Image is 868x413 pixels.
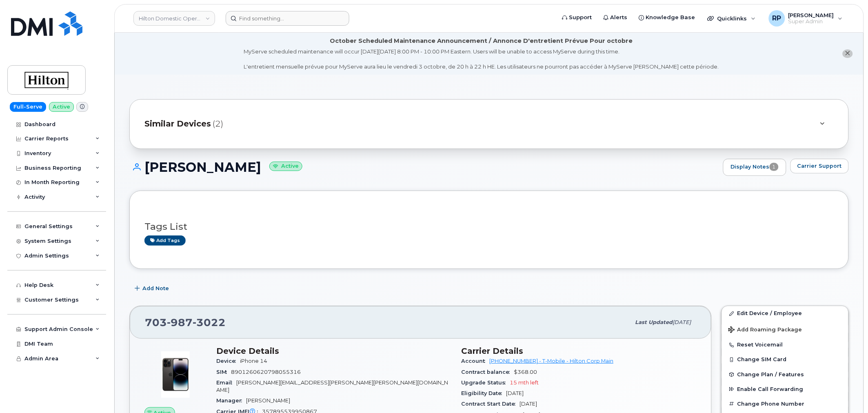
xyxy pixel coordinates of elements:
span: Contract Start Date [462,401,520,407]
span: 8901260620798055316 [231,369,301,375]
small: Active [269,162,302,171]
span: (2) [213,118,223,130]
h1: [PERSON_NAME] [129,160,719,174]
button: Change Plan / Features [722,367,848,382]
button: Add Roaming Package [722,321,848,338]
span: Contract balance [462,369,514,375]
span: Enable Call Forwarding [737,386,804,392]
span: [DATE] [506,390,524,396]
div: October Scheduled Maintenance Announcement / Annonce D'entretient Prévue Pour octobre [330,37,633,45]
span: 3022 [193,316,226,329]
span: Last updated [635,319,673,325]
h3: Carrier Details [462,346,697,356]
span: [PERSON_NAME] [246,397,290,404]
iframe: Messenger Launcher [832,377,862,407]
span: 703 [145,316,226,329]
span: Manager [216,397,246,404]
button: Change Phone Number [722,397,848,411]
img: image20231002-3703462-njx0qo.jpeg [151,350,200,399]
span: Similar Devices [144,118,211,130]
span: 15 mth left [510,380,539,386]
span: [DATE] [520,401,537,407]
button: Reset Voicemail [722,338,848,352]
span: 987 [167,316,193,329]
span: [DATE] [673,319,691,325]
a: Edit Device / Employee [722,306,848,321]
span: Add Note [142,284,169,292]
button: Enable Call Forwarding [722,382,848,397]
span: Upgrade Status [462,380,510,386]
span: Device [216,358,240,364]
button: close notification [843,49,853,58]
span: Add Roaming Package [728,326,802,334]
h3: Device Details [216,346,452,356]
span: $368.00 [514,369,537,375]
span: Change Plan / Features [737,371,804,377]
button: Carrier Support [790,159,849,173]
span: 1 [770,163,779,171]
span: iPhone 14 [240,358,267,364]
span: Eligibility Date [462,390,506,396]
span: Carrier Support [797,162,842,170]
div: MyServe scheduled maintenance will occur [DATE][DATE] 8:00 PM - 10:00 PM Eastern. Users will be u... [244,48,719,71]
span: [PERSON_NAME][EMAIL_ADDRESS][PERSON_NAME][PERSON_NAME][DOMAIN_NAME] [216,380,448,393]
span: Account [462,358,490,364]
a: Display Notes1 [723,159,786,176]
button: Change SIM Card [722,352,848,367]
span: SIM [216,369,231,375]
button: Add Note [129,281,176,296]
h3: Tags List [144,222,834,232]
span: Email [216,380,236,386]
a: Add tags [144,235,186,246]
a: [PHONE_NUMBER] - T-Mobile - Hilton Corp Main [490,358,614,364]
